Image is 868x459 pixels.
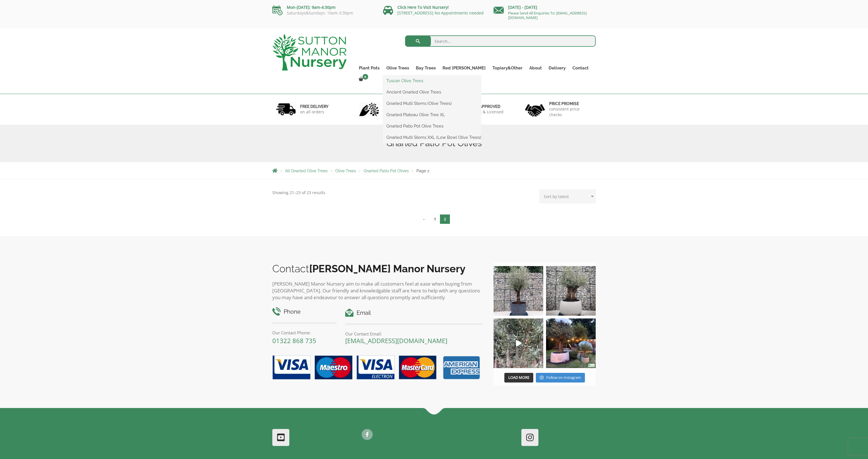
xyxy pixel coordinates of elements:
[546,318,596,368] img: “The poetry of nature is never dead” 🪴🫒 A stunning beautiful customer photo has been sent into us...
[383,88,481,96] a: Ancient Gnarled Olive Trees
[440,214,450,224] span: Page 2
[309,263,465,275] b: [PERSON_NAME] Manor Nursery
[355,75,370,83] a: 0
[412,64,439,72] a: Bay Trees
[494,318,543,368] img: New arrivals Monday morning of beautiful olive trees 🤩🤩 The weather is beautiful this summer, gre...
[272,280,482,301] p: [PERSON_NAME] Manor Nursery aim to make all customers feel at ease when buying from [GEOGRAPHIC_D...
[549,106,592,118] p: consistent price checks
[355,64,383,72] a: Plant Pots
[525,101,545,118] img: 4.jpg
[285,169,328,173] a: All Gnarled Olive Trees
[300,109,328,115] p: on all orders
[466,104,503,109] h6: Defra approved
[466,109,503,115] p: checked & Licensed
[516,340,522,347] svg: Play
[364,169,409,173] a: Gnarled Patio Pot Olives
[363,74,368,80] span: 0
[272,138,596,148] h1: Gnarled Patio Pot Olives
[526,64,545,72] a: About
[268,352,482,383] img: payment-options.png
[335,169,356,173] a: Olive Trees
[272,336,316,345] a: 01322 868 735
[272,329,337,336] p: Our Contact Phone:
[416,169,429,173] span: Page 2
[272,11,374,15] p: Saturdays&Sundays: 10am-3:30pm
[345,330,482,337] p: Our Contact Email:
[540,375,543,380] svg: Instagram
[345,309,482,317] h4: Email
[272,34,347,71] img: logo
[272,168,596,173] nav: Breadcrumbs
[545,64,569,72] a: Delivery
[383,122,481,130] a: Gnarled Patio Pot Olive Trees
[276,102,296,116] img: 1.jpg
[539,189,596,203] select: Shop order
[508,10,587,20] a: Please Send All Enquiries To: [EMAIL_ADDRESS][DOMAIN_NAME]
[494,4,596,11] p: [DATE] - [DATE]
[397,5,449,10] a: Click Here To Visit Nursery!
[383,99,481,108] a: Gnarled Multi Stems (Olive Trees)
[300,104,328,109] h6: FREE DELIVERY
[494,318,543,368] a: Play
[383,64,412,72] a: Olive Trees
[272,189,325,196] p: Showing 21–23 of 23 results
[397,10,484,16] a: [STREET_ADDRESS] No Appointments needed
[536,373,585,382] a: Instagram Follow on Instagram
[383,76,481,85] a: Tuscan Olive Trees
[549,101,592,106] h6: Price promise
[272,307,337,316] h4: Phone
[430,214,440,224] a: Page 1
[383,110,481,119] a: Gnarled Plateau Olive Tree XL
[494,266,543,316] img: A beautiful multi-stem Spanish Olive tree potted in our luxurious fibre clay pots 😍😍
[359,102,379,116] img: 2.jpg
[439,64,489,72] a: Red [PERSON_NAME]
[504,373,533,382] button: Load More
[272,214,596,226] nav: Product Pagination
[383,133,481,142] a: Gnarled Multi Stems XXL (Low Bowl Olive Trees)
[546,266,596,316] img: Check out this beauty we potted at our nursery today ❤️‍🔥 A huge, ancient gnarled Olive tree plan...
[272,4,374,11] p: Mon-[DATE]: 9am-4:30pm
[569,64,592,72] a: Contact
[345,336,447,345] a: [EMAIL_ADDRESS][DOMAIN_NAME]
[405,35,596,47] input: Search...
[272,263,482,275] h2: Contact
[546,375,581,380] span: Follow on Instagram
[418,214,430,224] a: ←
[489,64,526,72] a: Topiary&Other
[508,375,529,380] span: Load More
